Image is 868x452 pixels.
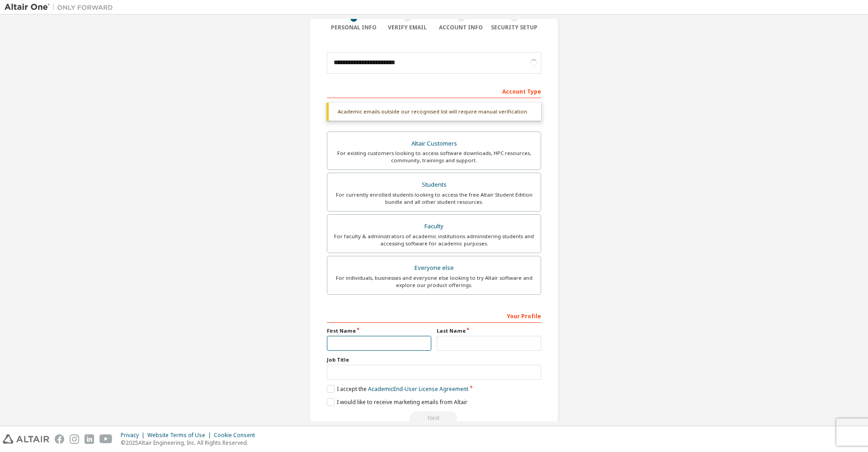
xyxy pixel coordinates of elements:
[368,385,468,393] a: Academic End-User License Agreement
[333,233,535,247] div: For faculty & administrators of academic institutions administering students and accessing softwa...
[99,434,113,444] img: youtube.svg
[327,308,541,323] div: Your Profile
[327,411,541,425] div: Please wait while checking email ...
[327,84,541,98] div: Account Type
[327,103,541,121] div: Academic emails outside our recognised list will require manual verification.
[5,3,118,12] img: Altair One
[333,191,535,206] div: For currently enrolled students looking to access the free Altair Student Edition bundle and all ...
[121,432,147,439] div: Privacy
[327,327,431,334] label: First Name
[333,262,535,274] div: Everyone else
[333,220,535,233] div: Faculty
[381,24,434,31] div: Verify Email
[434,24,488,31] div: Account Info
[333,150,535,164] div: For existing customers looking to access software downloads, HPC resources, community, trainings ...
[333,137,535,150] div: Altair Customers
[121,439,260,447] p: © 2025 Altair Engineering, Inc. All Rights Reserved.
[3,434,49,444] img: altair_logo.svg
[85,434,94,444] img: linkedin.svg
[327,356,541,363] label: Job Title
[333,179,535,191] div: Students
[55,434,64,444] img: facebook.svg
[214,432,260,439] div: Cookie Consent
[488,24,542,31] div: Security Setup
[147,432,214,439] div: Website Terms of Use
[327,398,467,406] label: I would like to receive marketing emails from Altair
[327,385,468,393] label: I accept the
[70,434,79,444] img: instagram.svg
[327,24,381,31] div: Personal Info
[333,274,535,289] div: For individuals, businesses and everyone else looking to try Altair software and explore our prod...
[437,327,541,334] label: Last Name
